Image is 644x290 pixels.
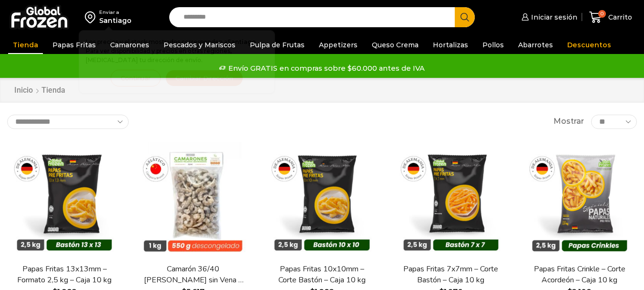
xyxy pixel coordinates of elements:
[478,36,509,54] a: Pollos
[86,37,268,65] p: Los precios y el stock mostrados corresponden a . Para ver disponibilidad y precios en otras regi...
[428,36,473,54] a: Hortalizas
[270,264,373,286] a: Papas Fritas 10x10mm – Corte Bastón – Caja 10 kg
[48,36,101,54] a: Papas Fritas
[606,12,632,22] span: Carrito
[227,38,256,45] strong: Santiago
[41,86,65,95] h1: Tienda
[455,7,475,27] button: Search button
[85,9,99,25] img: address-field-icon.svg
[99,16,132,25] div: Santiago
[587,6,634,29] a: 0 Carrito
[314,36,362,54] a: Appetizers
[598,10,606,18] span: 0
[165,70,243,86] button: Cambiar Dirección
[519,8,577,27] a: Iniciar sesión
[142,264,245,286] a: Camarón 36/40 [PERSON_NAME] sin Vena – Bronze – Caja 10 kg
[99,9,132,16] div: Enviar a
[8,36,43,54] a: Tienda
[553,116,584,127] span: Mostrar
[14,85,33,96] a: Inicio
[13,264,116,286] a: Papas Fritas 13x13mm – Formato 2,5 kg – Caja 10 kg
[367,36,423,54] a: Queso Crema
[399,264,502,286] a: Papas Fritas 7x7mm – Corte Bastón – Caja 10 kg
[245,36,309,54] a: Pulpa de Frutas
[562,36,616,54] a: Descuentos
[7,115,129,129] select: Pedido de la tienda
[111,70,161,86] button: Continuar
[513,36,558,54] a: Abarrotes
[528,264,631,286] a: Papas Fritas Crinkle – Corte Acordeón – Caja 10 kg
[529,12,577,22] span: Iniciar sesión
[14,85,65,96] nav: Breadcrumb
